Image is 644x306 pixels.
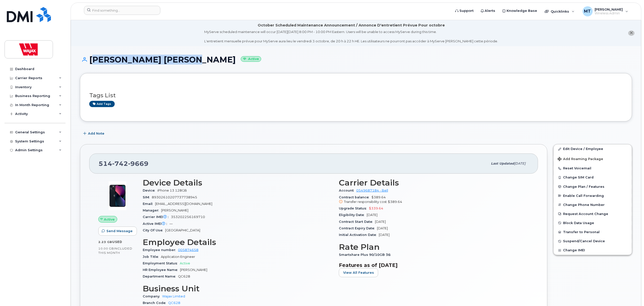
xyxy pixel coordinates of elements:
span: Company [143,294,162,298]
span: — [169,222,173,226]
span: Carrier IMEI [143,215,171,219]
span: Change Plan / Features [563,185,605,189]
h3: Carrier Details [339,178,529,187]
button: Transfer to Personal [554,228,632,237]
span: [DATE] [375,220,386,224]
a: Edit Device / Employee [554,144,632,154]
h3: Features as of [DATE] [339,262,529,268]
span: 514 [99,160,149,167]
span: [PERSON_NAME] [161,208,188,212]
button: close notification [628,30,635,36]
span: SIM [143,195,152,199]
span: Enable Call Forwarding [563,194,604,198]
button: Suspend/Cancel Device [554,237,632,246]
span: 2.23 GB [98,240,112,244]
span: [DATE] [367,213,377,217]
span: 742 [112,160,128,167]
img: image20231002-3703462-1ig824h.jpeg [102,181,133,211]
span: Active [104,217,115,222]
span: [DATE] [377,226,388,230]
h3: Business Unit [143,284,333,293]
button: Change Plan / Features [554,182,632,191]
span: QC628 [178,274,190,278]
a: QC628 [168,301,180,305]
span: [PERSON_NAME] [180,268,207,272]
span: Eligibility Date [339,213,367,217]
span: Upgrade Status [339,206,369,210]
span: $389.64 [388,200,402,204]
span: Employment Status [143,261,180,265]
span: Active IMEI [143,222,169,226]
span: Suspend/Cancel Device [563,239,605,243]
span: Initial Activation Date [339,233,379,237]
span: Last updated [491,162,514,165]
h1: [PERSON_NAME] [PERSON_NAME] [80,55,632,64]
span: Add Roaming Package [558,157,603,162]
span: Application Engineer [161,255,195,259]
button: Change SIM Card [554,173,632,182]
h3: Rate Plan [339,242,529,252]
h3: Employee Details [143,238,333,247]
span: used [112,240,122,244]
span: 353202256169710 [171,215,205,219]
span: included this month [98,247,132,255]
span: View All Features [343,270,374,275]
span: 89302610207737738945 [152,195,197,199]
button: Reset Voicemail [554,164,632,173]
span: Send Message [106,229,133,233]
button: Request Account Change [554,209,632,219]
button: Enable Call Forwarding [554,191,632,200]
span: $389.64 [339,195,529,204]
h3: Tags List [89,92,623,99]
button: Add Note [80,129,109,138]
span: $339.64 [369,206,383,210]
a: Add tags [89,101,115,107]
span: Device [143,189,157,192]
button: Block Data Usage [554,219,632,228]
span: Manager [143,208,161,212]
button: Add Roaming Package [554,154,632,164]
div: October Scheduled Maintenance Announcement / Annonce D'entretient Prévue Pour octobre [258,23,445,28]
span: iPhone 13 128GB [157,189,187,192]
span: [DATE] [514,162,526,165]
div: MyServe scheduled maintenance will occur [DATE][DATE] 8:00 PM - 10:00 PM Eastern. Users will be u... [204,29,498,44]
span: Branch Code [143,301,168,305]
a: Wajax Limited [162,294,185,298]
span: Department Name [143,274,178,278]
span: Employee number [143,248,178,252]
span: Active [180,261,190,265]
button: Change IMEI [554,246,632,255]
button: Send Message [98,227,137,236]
span: Smartshare Plus 90/10GB 36 [339,253,393,257]
span: Contract Start Date [339,220,375,224]
span: HR Employee Name [143,268,180,272]
span: [DATE] [379,233,390,237]
span: [EMAIL_ADDRESS][DOMAIN_NAME] [155,202,212,206]
a: 0549687184 - Bell [356,189,388,192]
button: Change Phone Number [554,200,632,209]
span: Contract Expiry Date [339,226,377,230]
small: Active [241,56,261,62]
span: 9669 [128,160,149,167]
span: Transfer responsibility cost [344,200,387,204]
span: Job Title [143,255,161,259]
span: [GEOGRAPHIC_DATA] [165,228,200,232]
span: City Of Use [143,228,165,232]
span: Add Note [88,131,104,136]
button: View All Features [339,268,378,277]
h3: Device Details [143,178,333,187]
span: Account [339,189,356,192]
span: 10.00 GB [98,247,114,250]
a: 005874658 [178,248,198,252]
span: Contract balance [339,195,371,199]
span: Email [143,202,155,206]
